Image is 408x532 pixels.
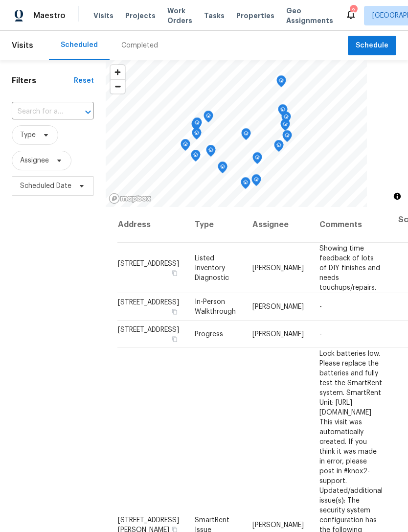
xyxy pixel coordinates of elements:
[109,193,152,204] a: Mapbox homepage
[117,207,187,243] th: Address
[191,150,201,165] div: Map marker
[93,11,113,21] span: Visits
[181,139,190,154] div: Map marker
[252,264,304,271] span: [PERSON_NAME]
[204,12,225,19] span: Tasks
[236,11,274,21] span: Properties
[281,112,291,127] div: Map marker
[20,156,49,165] span: Assignee
[121,41,158,50] div: Completed
[252,521,304,528] span: [PERSON_NAME]
[319,303,322,310] span: -
[274,140,284,155] div: Map marker
[356,40,388,52] span: Schedule
[286,6,333,25] span: Geo Assignments
[192,117,202,133] div: Map marker
[167,6,192,25] span: Work Orders
[204,111,213,126] div: Map marker
[252,303,304,310] span: [PERSON_NAME]
[170,268,179,277] button: Copy Address
[111,80,125,93] span: Zoom out
[252,331,304,338] span: [PERSON_NAME]
[282,130,292,145] div: Map marker
[391,190,403,202] button: Toggle attribution
[280,119,290,134] div: Map marker
[348,36,396,56] button: Schedule
[118,326,179,333] span: [STREET_ADDRESS]
[319,245,380,291] span: Showing time feedback of lots of DIY finishes and needs touchups/repairs.
[20,130,36,140] span: Type
[192,128,202,143] div: Map marker
[170,335,179,344] button: Copy Address
[191,119,201,134] div: Map marker
[12,35,33,56] span: Visits
[118,260,179,267] span: [STREET_ADDRESS]
[187,207,245,243] th: Type
[106,60,367,207] canvas: Map
[125,11,156,21] span: Projects
[33,11,66,21] span: Maestro
[206,145,216,160] div: Map marker
[111,79,125,93] button: Zoom out
[12,104,67,119] input: Search for an address...
[241,177,250,192] div: Map marker
[218,162,227,177] div: Map marker
[319,331,322,338] span: -
[12,76,74,86] h1: Filters
[350,6,357,16] div: 2
[20,181,71,191] span: Scheduled Date
[195,299,236,315] span: In-Person Walkthrough
[394,191,400,202] span: Toggle attribution
[111,65,125,79] button: Zoom in
[252,152,262,167] div: Map marker
[170,307,179,316] button: Copy Address
[251,174,261,189] div: Map marker
[74,76,94,86] div: Reset
[276,75,286,91] div: Map marker
[195,254,229,281] span: Listed Inventory Diagnostic
[195,331,223,338] span: Progress
[278,104,288,119] div: Map marker
[118,299,179,306] span: [STREET_ADDRESS]
[312,207,390,243] th: Comments
[245,207,312,243] th: Assignee
[81,105,95,119] button: Open
[61,40,98,50] div: Scheduled
[241,128,251,143] div: Map marker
